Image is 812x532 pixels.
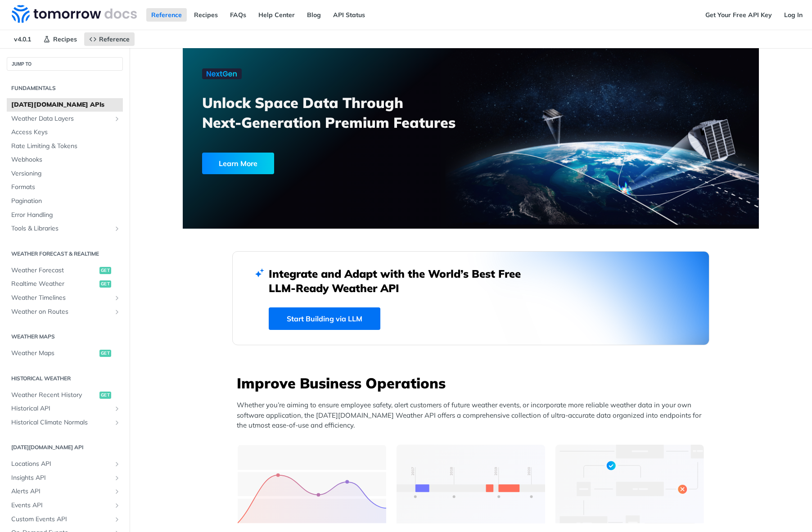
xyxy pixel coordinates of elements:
[11,418,111,427] span: Historical Climate Normals
[38,32,82,46] a: Recipes
[779,8,807,22] a: Log In
[7,291,123,305] a: Weather TimelinesShow subpages for Weather Timelines
[7,416,123,429] a: Historical Climate NormalsShow subpages for Historical Climate Normals
[146,8,187,22] a: Reference
[11,487,111,496] span: Alerts API
[11,224,111,233] span: Tools & Libraries
[113,308,121,316] button: Show subpages for Weather on Routes
[11,293,111,302] span: Weather Timelines
[328,8,370,22] a: API Status
[11,100,121,109] span: [DATE][DOMAIN_NAME] APIs
[7,167,123,180] a: Versioning
[237,373,709,393] h3: Improve Business Operations
[7,98,123,112] a: [DATE][DOMAIN_NAME] APIs
[225,8,251,22] a: FAQs
[113,516,121,523] button: Show subpages for Custom Events API
[269,307,380,330] a: Start Building via LLM
[189,8,223,22] a: Recipes
[99,280,111,288] span: get
[7,84,123,92] h2: Fundamentals
[7,388,123,402] a: Weather Recent Historyget
[11,197,121,206] span: Pagination
[7,402,123,415] a: Historical APIShow subpages for Historical API
[99,35,130,43] span: Reference
[7,305,123,319] a: Weather on RoutesShow subpages for Weather on Routes
[7,112,123,126] a: Weather Data LayersShow subpages for Weather Data Layers
[7,194,123,208] a: Pagination
[9,32,36,46] span: v4.0.1
[302,8,326,22] a: Blog
[11,473,111,482] span: Insights API
[202,68,242,79] img: NextGen
[11,349,97,358] span: Weather Maps
[99,267,111,274] span: get
[11,280,97,289] span: Realtime Weather
[11,404,111,413] span: Historical API
[11,266,97,275] span: Weather Forecast
[99,392,111,399] span: get
[113,460,121,468] button: Show subpages for Locations API
[7,57,123,71] button: JUMP TO
[7,457,123,471] a: Locations APIShow subpages for Locations API
[238,445,386,523] img: 39565e8-group-4962x.svg
[11,114,111,123] span: Weather Data Layers
[11,142,121,151] span: Rate Limiting & Tokens
[53,35,77,43] span: Recipes
[7,485,123,498] a: Alerts APIShow subpages for Alerts API
[202,93,481,132] h3: Unlock Space Data Through Next-Generation Premium Features
[7,443,123,451] h2: [DATE][DOMAIN_NAME] API
[113,474,121,482] button: Show subpages for Insights API
[113,405,121,412] button: Show subpages for Historical API
[11,211,121,220] span: Error Handling
[84,32,135,46] a: Reference
[397,445,545,523] img: 13d7ca0-group-496-2.svg
[99,350,111,357] span: get
[113,488,121,495] button: Show subpages for Alerts API
[11,169,121,178] span: Versioning
[700,8,777,22] a: Get Your Free API Key
[12,5,137,23] img: Tomorrow.io Weather API Docs
[113,294,121,302] button: Show subpages for Weather Timelines
[7,499,123,512] a: Events APIShow subpages for Events API
[113,115,121,122] button: Show subpages for Weather Data Layers
[11,391,97,400] span: Weather Recent History
[11,307,111,316] span: Weather on Routes
[11,460,111,469] span: Locations API
[113,502,121,509] button: Show subpages for Events API
[555,445,704,523] img: a22d113-group-496-32x.svg
[237,400,709,431] p: Whether you’re aiming to ensure employee safety, alert customers of future weather events, or inc...
[7,180,123,194] a: Formats
[7,333,123,341] h2: Weather Maps
[7,277,123,291] a: Realtime Weatherget
[7,250,123,258] h2: Weather Forecast & realtime
[11,515,111,524] span: Custom Events API
[7,471,123,485] a: Insights APIShow subpages for Insights API
[7,140,123,153] a: Rate Limiting & Tokens
[11,183,121,192] span: Formats
[113,225,121,232] button: Show subpages for Tools & Libraries
[7,374,123,383] h2: Historical Weather
[269,266,534,295] h2: Integrate and Adapt with the World’s Best Free LLM-Ready Weather API
[7,222,123,235] a: Tools & LibrariesShow subpages for Tools & Libraries
[7,153,123,167] a: Webhooks
[7,347,123,360] a: Weather Mapsget
[11,501,111,510] span: Events API
[7,513,123,526] a: Custom Events APIShow subpages for Custom Events API
[113,419,121,426] button: Show subpages for Historical Climate Normals
[202,153,425,174] a: Learn More
[11,128,121,137] span: Access Keys
[11,155,121,164] span: Webhooks
[7,126,123,139] a: Access Keys
[202,153,274,174] div: Learn More
[253,8,300,22] a: Help Center
[7,208,123,222] a: Error Handling
[7,264,123,277] a: Weather Forecastget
